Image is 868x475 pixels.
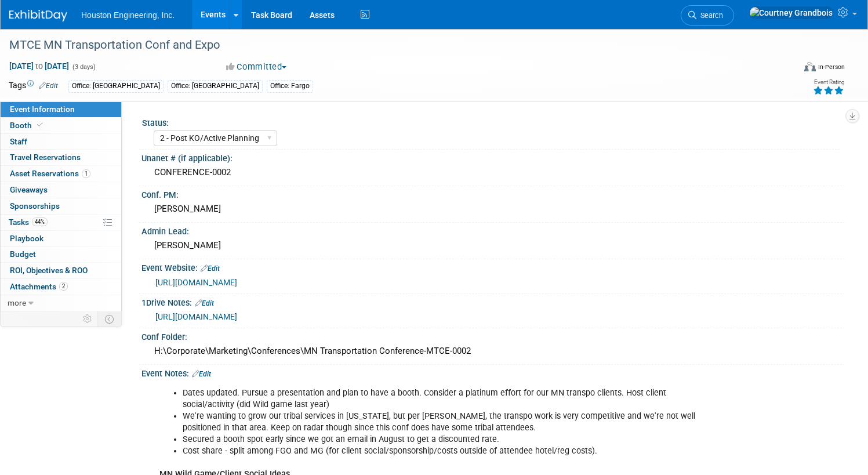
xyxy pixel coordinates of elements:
a: Edit [201,264,220,273]
span: more [8,298,26,307]
span: [DATE] [DATE] [9,61,70,71]
a: ROI, Objectives & ROO [1,263,121,278]
span: Sponsorships [10,201,60,211]
a: Giveaways [1,182,121,198]
div: Event Rating [813,79,844,85]
span: ROI, Objectives & ROO [10,266,88,275]
li: Secured a booth spot early since we got an email in August to get a discounted rate. [183,434,703,445]
a: Edit [195,299,214,307]
div: Status: [142,114,840,129]
div: Conf. PM: [141,186,845,201]
div: Event Notes: [141,365,845,380]
div: Office: [GEOGRAPHIC_DATA] [168,80,263,92]
span: Booth [10,121,45,130]
div: [PERSON_NAME] [150,237,836,255]
span: (3 days) [71,63,96,71]
img: ExhibitDay [9,10,67,21]
a: Event Information [1,101,121,117]
div: Unanet # (if applicable): [141,150,845,164]
div: 1Drive Notes: [141,294,845,309]
span: Search [696,11,723,20]
td: Tags [9,79,58,93]
div: MTCE MN Transportation Conf and Expo [5,35,773,56]
a: Playbook [1,231,121,246]
div: In-Person [818,63,845,71]
a: Tasks44% [1,215,121,230]
img: Courtney Grandbois [749,6,833,19]
li: Dates updated. Pursue a presentation and plan to have a booth. Consider a platinum effort for our... [183,387,703,411]
a: Booth [1,118,121,133]
img: Format-Inperson.png [804,62,816,71]
a: Budget [1,246,121,262]
a: Search [681,5,734,26]
div: Event Website: [141,259,845,274]
span: 44% [32,217,48,226]
span: Playbook [10,234,43,243]
span: Houston Engineering, Inc. [81,10,175,20]
span: 2 [59,282,68,291]
span: 1 [82,169,90,178]
a: Edit [39,82,58,90]
div: H:\Corporate\Marketing\Conferences\MN Transportation Conference-MTCE-0002 [150,342,836,360]
li: We're wanting to grow our tribal services in [US_STATE], but per [PERSON_NAME], the transpo work ... [183,411,703,434]
div: Office: Fargo [267,80,313,92]
span: Attachments [10,282,68,291]
td: Personalize Event Tab Strip [78,311,98,327]
button: Committed [222,61,291,73]
a: Attachments2 [1,279,121,295]
span: Giveaways [10,185,48,194]
a: [URL][DOMAIN_NAME] [155,312,237,321]
span: Staff [10,137,27,146]
a: Sponsorships [1,198,121,214]
a: Asset Reservations1 [1,166,121,182]
div: CONFERENCE-0002 [150,164,836,182]
div: Office: [GEOGRAPHIC_DATA] [68,80,164,92]
span: to [34,61,45,71]
div: Event Format [720,60,845,78]
div: Admin Lead: [141,223,845,237]
td: Toggle Event Tabs [98,311,122,327]
a: Edit [192,370,211,378]
span: Asset Reservations [10,169,90,178]
span: Travel Reservations [10,153,81,162]
div: Conf Folder: [141,328,845,343]
li: Cost share - split among FGO and MG (for client social/sponsorship/costs outside of attendee hote... [183,445,703,457]
a: Travel Reservations [1,150,121,165]
a: [URL][DOMAIN_NAME] [155,278,237,287]
div: [PERSON_NAME] [150,200,836,218]
a: more [1,295,121,311]
i: Booth reservation complete [37,122,43,128]
span: Event Information [10,104,75,114]
a: Staff [1,134,121,150]
span: Budget [10,249,36,259]
span: Tasks [9,217,48,227]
